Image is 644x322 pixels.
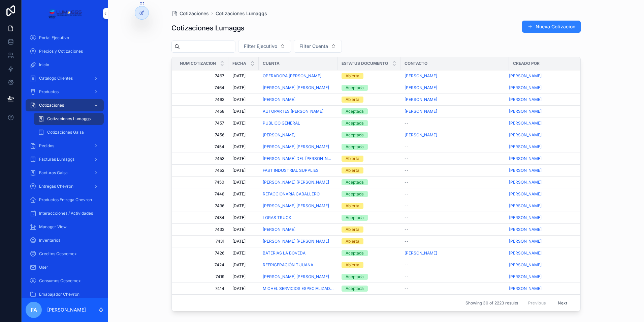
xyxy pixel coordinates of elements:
[509,191,542,197] a: [PERSON_NAME]
[232,85,246,90] span: [DATE]
[26,194,104,206] a: Productos Entrega Chevron
[26,86,104,98] a: Productos
[263,274,329,279] a: [PERSON_NAME] [PERSON_NAME]
[342,274,396,280] a: Aceptada
[346,215,364,221] div: Aceptada
[263,144,333,150] a: [PERSON_NAME] [PERSON_NAME]
[39,238,60,243] span: Inventarios
[405,180,409,185] span: --
[39,251,77,257] span: Creditos Cescemex
[509,144,572,150] a: [PERSON_NAME]
[405,85,505,90] a: [PERSON_NAME]
[180,168,224,173] a: 7452
[263,85,329,90] span: [PERSON_NAME] [PERSON_NAME]
[232,132,246,138] span: [DATE]
[26,180,104,192] a: Entregas Chevron
[509,203,572,209] a: [PERSON_NAME]
[26,234,104,246] a: Inventarios
[509,132,572,138] a: [PERSON_NAME]
[232,239,255,244] a: [DATE]
[26,167,104,179] a: Facturas Galsa
[405,168,505,173] a: --
[405,109,437,114] a: [PERSON_NAME]
[263,132,333,138] a: [PERSON_NAME]
[342,179,396,185] a: Aceptada
[232,73,246,79] span: [DATE]
[405,120,409,126] span: --
[263,262,333,268] a: REFRIGERACIÓN TIJUANA
[244,43,277,50] span: Filter Ejecutivo
[346,167,359,173] div: Abierta
[180,120,224,126] span: 7457
[509,97,542,102] a: [PERSON_NAME]
[405,191,409,197] span: --
[509,180,542,185] span: [PERSON_NAME]
[509,168,542,173] span: [PERSON_NAME]
[180,97,224,102] a: 7463
[263,262,313,268] a: REFRIGERACIÓN TIJUANA
[405,97,437,102] a: [PERSON_NAME]
[509,262,542,268] a: [PERSON_NAME]
[180,239,224,244] a: 7431
[263,109,333,114] a: AUTOPARTES [PERSON_NAME]
[180,274,224,279] span: 7419
[171,10,209,17] a: Cotizaciones
[509,239,572,244] a: [PERSON_NAME]
[509,144,542,150] a: [PERSON_NAME]
[180,132,224,138] span: 7456
[263,239,333,244] a: [PERSON_NAME] [PERSON_NAME]
[232,109,255,114] a: [DATE]
[22,27,108,298] div: scrollable content
[47,130,84,135] span: Cotizaciones Galsa
[47,8,82,19] img: App logo
[299,43,328,50] span: Filter Cuenta
[405,156,409,161] span: --
[26,72,104,84] a: Catalogo Clientes
[509,215,542,220] span: [PERSON_NAME]
[342,73,396,79] a: Abierta
[216,10,267,17] a: Cotizaciones Lumaggs
[405,215,505,220] a: --
[26,261,104,273] a: User
[263,250,305,256] span: BATERIAS LA BOVEDA
[346,203,359,209] div: Abierta
[263,191,320,197] a: REFACCIONARIA CABALLERO
[263,144,329,150] a: [PERSON_NAME] [PERSON_NAME]
[405,168,409,173] span: --
[509,239,542,244] a: [PERSON_NAME]
[263,250,333,256] a: BATERIAS LA BOVEDA
[346,108,364,114] div: Aceptada
[180,227,224,232] a: 7432
[263,132,295,138] span: [PERSON_NAME]
[26,153,104,165] a: Facturas Lumaggs
[26,59,104,71] a: Inicio
[263,180,333,185] a: [PERSON_NAME] [PERSON_NAME]
[405,262,505,268] a: --
[346,132,364,138] div: Aceptada
[263,168,319,173] a: FAST INDUSTRIAL SUPPLIES
[405,144,505,150] a: --
[180,156,224,161] span: 7453
[180,262,224,268] a: 7424
[26,140,104,152] a: Pedidos
[263,215,333,220] a: LORAS TRUCK
[509,85,542,90] span: [PERSON_NAME]
[232,215,246,220] span: [DATE]
[232,144,255,150] a: [DATE]
[346,226,359,233] div: Abierta
[263,215,291,220] a: LORAS TRUCK
[405,239,409,244] span: --
[232,132,255,138] a: [DATE]
[342,120,396,126] a: Aceptada
[39,224,67,230] span: Manager View
[405,85,437,90] a: [PERSON_NAME]
[263,227,295,232] span: [PERSON_NAME]
[232,274,246,279] span: [DATE]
